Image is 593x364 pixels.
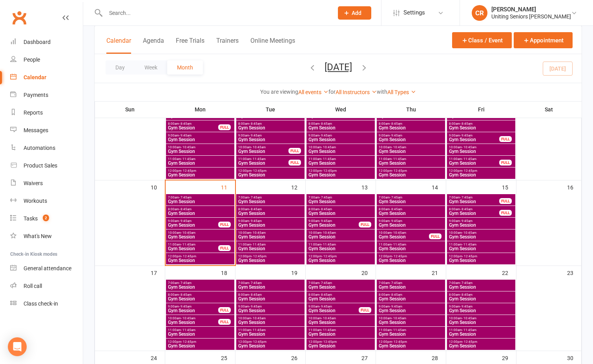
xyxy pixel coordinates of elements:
div: Messages [24,127,48,133]
span: Gym Session [168,126,219,130]
span: Gym Session [449,126,514,130]
div: CR [472,5,487,21]
span: Gym Session [238,199,303,204]
a: People [10,51,83,69]
span: Gym Session [378,126,443,130]
span: - 11:45am [321,243,336,246]
span: 9:00am [168,219,219,223]
a: Workouts [10,192,83,210]
div: 21 [432,266,446,279]
span: Gym Session [308,258,373,263]
span: - 9:45am [390,134,402,137]
span: - 9:45am [460,134,473,137]
span: - 7:45am [249,281,262,285]
span: Gym Session [308,126,373,130]
a: Dashboard [10,33,83,51]
span: Gym Session [168,258,233,263]
span: - 9:45am [179,219,192,223]
a: Automations [10,139,83,157]
span: Gym Session [308,246,373,251]
button: Free Trials [176,37,204,54]
button: Day [106,60,135,75]
button: [DATE] [325,62,352,73]
span: 9:00am [168,305,219,308]
span: - 11:45am [321,157,336,161]
span: Gym Session [168,246,219,251]
span: Gym Session [308,173,373,177]
div: Calendar [24,74,46,80]
span: - 10:45am [321,146,336,149]
button: Online Meetings [250,37,295,54]
span: Gym Session [168,161,233,166]
div: General attendance [24,265,71,271]
div: 15 [502,180,516,193]
span: 10:00am [238,146,289,149]
span: 7:00am [378,196,443,199]
span: Gym Session [449,297,514,301]
span: 8:00am [168,207,233,211]
div: Dashboard [24,39,51,45]
input: Search... [103,7,328,18]
span: - 8:45am [179,293,192,297]
div: Uniting Seniors [PERSON_NAME] [491,13,571,20]
span: Gym Session [168,223,219,227]
span: Gym Session [378,285,443,289]
div: Reports [24,109,43,116]
span: - 9:45am [319,305,332,308]
span: - 10:45am [392,231,406,235]
div: FULL [499,198,512,204]
span: Gym Session [378,199,443,204]
span: - 7:45am [179,281,192,285]
div: FULL [288,160,301,166]
th: Fri [446,101,516,118]
div: Automations [24,145,55,151]
span: Gym Session [168,173,233,177]
span: 12:00pm [378,255,443,258]
span: 12:00pm [238,255,303,258]
div: FULL [218,307,231,313]
span: Gym Session [238,126,303,130]
div: 17 [151,266,165,279]
span: 11:00am [168,157,233,161]
span: - 8:45am [460,122,473,126]
span: - 8:45am [179,207,192,211]
span: Gym Session [378,297,443,301]
span: 8:00am [238,122,303,126]
span: - 9:45am [319,134,332,137]
span: 10:00am [238,231,303,235]
div: FULL [218,222,231,227]
span: 9:00am [238,305,303,308]
div: Roll call [24,283,42,289]
button: Trainers [216,37,239,54]
span: Gym Session [308,308,359,313]
button: Calendar [106,37,131,54]
span: Gym Session [238,258,303,263]
span: - 11:45am [462,243,476,246]
span: 7:00am [449,281,514,285]
span: 12:00pm [168,255,233,258]
span: 8:00am [168,293,233,297]
span: - 9:45am [390,219,402,223]
span: Gym Session [308,199,373,204]
span: - 10:45am [321,231,336,235]
span: Add [352,10,361,16]
span: 11:00am [378,243,443,246]
span: Gym Session [308,285,373,289]
span: - 11:45am [251,243,266,246]
span: Gym Session [238,137,303,142]
span: Gym Session [168,297,233,301]
div: 12 [291,180,305,193]
span: - 9:45am [460,219,473,223]
div: What's New [24,233,52,239]
span: 7:00am [168,281,233,285]
span: - 10:45am [462,146,476,149]
span: 7:00am [308,281,373,285]
span: Gym Session [168,199,233,204]
div: [PERSON_NAME] [491,6,571,13]
span: Gym Session [449,173,514,177]
span: Gym Session [308,137,373,142]
span: - 12:45pm [462,169,477,173]
span: Gym Session [238,223,303,227]
span: - 7:45am [460,196,473,199]
span: - 8:45am [179,122,192,126]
